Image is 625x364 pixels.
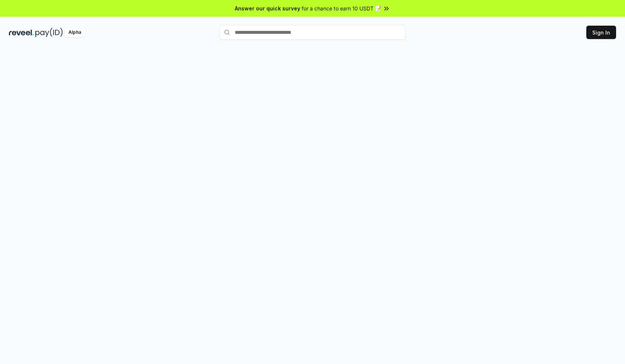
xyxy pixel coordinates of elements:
[64,28,85,37] div: Alpha
[302,4,381,12] span: for a chance to earn 10 USDT 📝
[586,26,616,39] button: Sign In
[35,28,63,37] img: pay_id
[235,4,300,12] span: Answer our quick survey
[9,28,34,37] img: reveel_dark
